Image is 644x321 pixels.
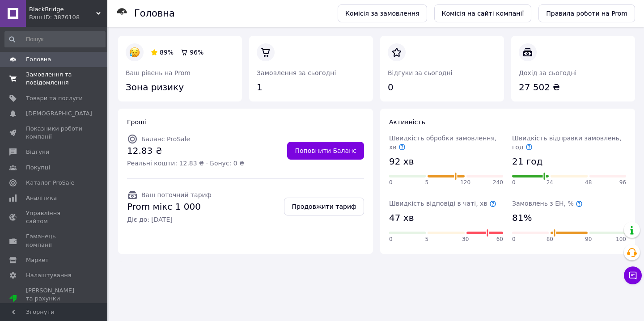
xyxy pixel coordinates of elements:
[26,55,51,63] span: Головна
[127,215,212,224] span: Діє до: [DATE]
[585,179,592,186] span: 48
[160,49,174,56] span: 89%
[26,164,50,172] span: Покупці
[389,179,393,186] span: 0
[389,118,425,126] span: Активність
[26,125,83,141] span: Показники роботи компанії
[141,135,190,143] span: Баланс ProSale
[616,236,626,243] span: 100
[26,194,57,202] span: Аналітика
[26,110,92,118] span: [DEMOGRAPHIC_DATA]
[26,71,83,87] span: Замовлення та повідомлення
[425,179,429,186] span: 5
[460,179,470,186] span: 120
[585,236,592,243] span: 90
[127,144,244,157] span: 12.83 ₴
[389,236,393,243] span: 0
[547,236,553,243] span: 80
[338,4,427,22] a: Комісія за замовлення
[389,135,496,151] span: Швидкість обробки замовлення, хв
[287,142,364,160] a: Поповнити Баланс
[134,8,175,19] h1: Головна
[26,287,83,311] span: [PERSON_NAME] та рахунки
[538,4,635,22] a: Правила роботи на Prom
[284,198,364,215] a: Продовжити тариф
[26,271,72,279] span: Налаштування
[547,179,553,186] span: 24
[619,179,626,186] span: 96
[389,155,414,168] span: 92 хв
[4,31,106,47] input: Пошук
[512,236,516,243] span: 0
[141,191,212,199] span: Ваш поточний тариф
[26,94,83,102] span: Товари та послуги
[512,211,532,224] span: 81%
[127,118,146,126] span: Гроші
[434,4,532,22] a: Комісія на сайті компанії
[127,200,212,213] span: Prom мікс 1 000
[425,236,429,243] span: 5
[127,159,244,168] span: Реальні кошти: 12.83 ₴ · Бонус: 0 ₴
[389,200,496,207] span: Швидкість відповіді в чаті, хв
[493,179,503,186] span: 240
[496,236,503,243] span: 60
[512,155,542,168] span: 21 год
[26,148,49,156] span: Відгуки
[26,232,83,249] span: Гаманець компанії
[26,209,83,225] span: Управління сайтом
[29,5,96,13] span: BlackBridge
[29,13,107,21] div: Ваш ID: 3876108
[26,256,49,264] span: Маркет
[26,179,74,187] span: Каталог ProSale
[462,236,469,243] span: 30
[512,200,583,207] span: Замовлень з ЕН, %
[512,135,621,151] span: Швидкість відправки замовлень, год
[624,266,642,284] button: Чат з покупцем
[512,179,516,186] span: 0
[190,49,203,56] span: 96%
[389,211,414,224] span: 47 хв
